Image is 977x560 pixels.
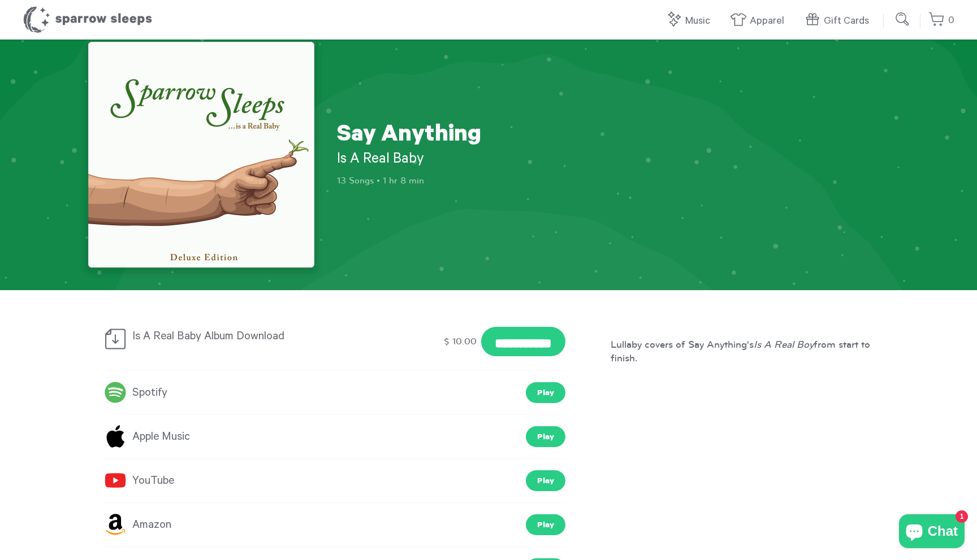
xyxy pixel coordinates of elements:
[928,8,954,33] a: 0
[526,382,565,403] a: Play
[337,123,541,151] h1: Say Anything
[804,9,875,33] a: Gift Cards
[104,427,190,447] a: Apple Music
[892,8,914,30] input: Submit
[611,338,873,365] p: Lullaby covers of Say Anything's from start to finish.
[526,514,565,535] a: Play
[665,9,716,33] a: Music
[337,151,541,170] h2: Is A Real Baby
[896,514,968,551] inbox-online-store-chat: Shopify online store chat
[337,174,541,187] p: 13 Songs • 1 hr 8 min
[730,9,790,33] a: Apparel
[104,471,174,491] a: YouTube
[23,6,153,34] h1: Sparrow Sleeps
[754,339,814,350] em: Is A Real Boy
[526,426,565,447] a: Play
[442,331,478,352] div: $ 10.00
[526,470,565,491] a: Play
[104,515,171,535] a: Amazon
[104,327,342,351] div: Is A Real Baby Album Download
[104,383,167,403] a: Spotify
[88,42,314,268] img: Say Anything - Is A Real Baby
